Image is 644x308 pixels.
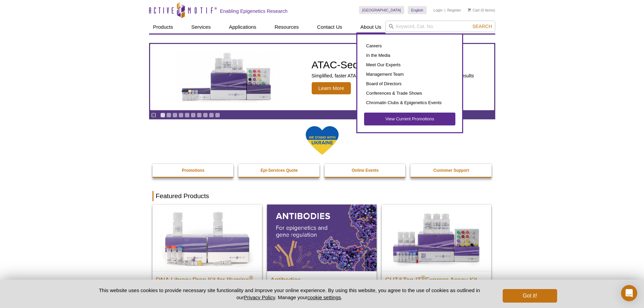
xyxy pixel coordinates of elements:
[356,21,385,33] a: About Us
[270,21,303,33] a: Resources
[152,205,262,271] img: DNA Library Prep Kit for Illumina
[385,21,495,32] input: Keyword, Cat. No.
[364,70,455,79] a: Management Team
[178,113,184,118] a: Go to slide 4
[364,41,455,51] a: Careers
[249,275,253,280] sup: ®
[172,113,177,118] a: Go to slide 3
[261,168,298,173] strong: Epi-Services Quote
[152,164,234,177] a: Promotions
[185,113,190,118] a: Go to slide 5
[215,113,220,118] a: Go to slide 10
[307,294,341,300] button: cookie settings
[197,113,202,118] a: Go to slide 7
[364,89,455,98] a: Conferences & Trade Shows
[270,273,373,283] h2: Antibodies
[468,8,471,11] img: Your Cart
[149,21,177,33] a: Products
[364,98,455,108] a: Chromatin Clubs & Epigenetics Events
[621,285,637,301] div: Open Intercom Messenger
[87,287,492,301] p: This website uses cookies to provide necessary site functionality and improve your online experie...
[433,8,443,13] a: Login
[267,205,377,307] a: All Antibodies Antibodies Application-tested antibodies for ChIP, CUT&Tag, and CUT&RUN.
[364,60,455,70] a: Meet Our Experts
[151,113,156,118] a: Toggle autoplay
[220,8,288,14] h2: Enabling Epigenetics Research
[472,24,492,29] span: Search
[503,289,557,303] button: Got it!
[187,21,215,33] a: Services
[191,113,196,118] a: Go to slide 6
[312,82,351,94] span: Learn More
[447,8,461,13] a: Register
[445,6,446,14] li: |
[382,205,491,271] img: CUT&Tag-IT® Express Assay Kit
[225,21,260,33] a: Applications
[312,73,474,79] p: Simplified, faster ATAC-Seq workflow delivering the same great quality results
[364,113,455,125] a: View Current Promotions
[468,6,495,14] li: (0 items)
[382,205,491,307] a: CUT&Tag-IT® Express Assay Kit CUT&Tag-IT®Express Assay Kit Less variable and higher-throughput ge...
[410,164,492,177] a: Customer Support
[352,168,379,173] strong: Online Events
[166,113,171,118] a: Go to slide 2
[312,60,474,70] h2: ATAC-Seq Express Kit
[364,79,455,89] a: Board of Directors
[182,168,205,173] strong: Promotions
[313,21,346,33] a: Contact Us
[150,44,495,111] a: ATAC-Seq Express Kit ATAC-Seq Express Kit Simplified, faster ATAC-Seq workflow delivering the sam...
[385,273,488,283] h2: CUT&Tag-IT Express Assay Kit
[267,205,377,271] img: All Antibodies
[171,51,283,103] img: ATAC-Seq Express Kit
[470,23,494,29] button: Search
[433,168,469,173] strong: Customer Support
[160,113,165,118] a: Go to slide 1
[364,51,455,60] a: In the Media
[150,44,495,111] article: ATAC-Seq Express Kit
[421,275,425,280] sup: ®
[244,294,275,300] a: Privacy Policy
[305,125,339,156] img: We Stand With Ukraine
[152,191,492,201] h2: Featured Products
[408,6,427,14] a: English
[156,273,259,283] h2: DNA Library Prep Kit for Illumina
[359,6,405,14] a: [GEOGRAPHIC_DATA]
[325,164,406,177] a: Online Events
[238,164,320,177] a: Epi-Services Quote
[203,113,208,118] a: Go to slide 8
[468,8,480,13] a: Cart
[209,113,214,118] a: Go to slide 9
